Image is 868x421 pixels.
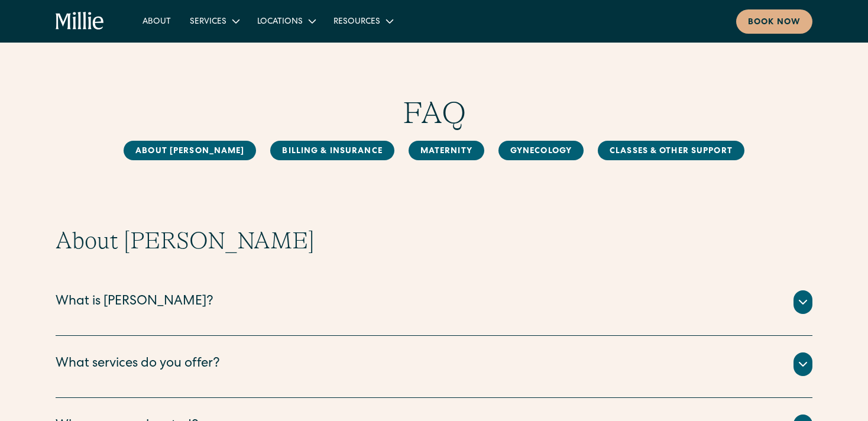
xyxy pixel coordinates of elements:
[248,11,324,31] div: Locations
[56,355,220,374] div: What services do you offer?
[56,226,812,255] h2: About [PERSON_NAME]
[270,141,394,160] a: Billing & Insurance
[56,293,213,312] div: What is [PERSON_NAME]?
[124,141,256,160] a: About [PERSON_NAME]
[409,141,484,160] a: MAternity
[333,16,380,28] div: Resources
[736,9,812,34] a: Book now
[324,11,401,31] div: Resources
[56,95,812,131] h1: FAQ
[598,141,744,160] a: Classes & Other Support
[56,12,105,31] a: home
[133,11,180,31] a: About
[498,141,584,160] a: Gynecology
[257,16,303,28] div: Locations
[748,17,801,29] div: Book now
[180,11,248,31] div: Services
[190,16,226,28] div: Services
